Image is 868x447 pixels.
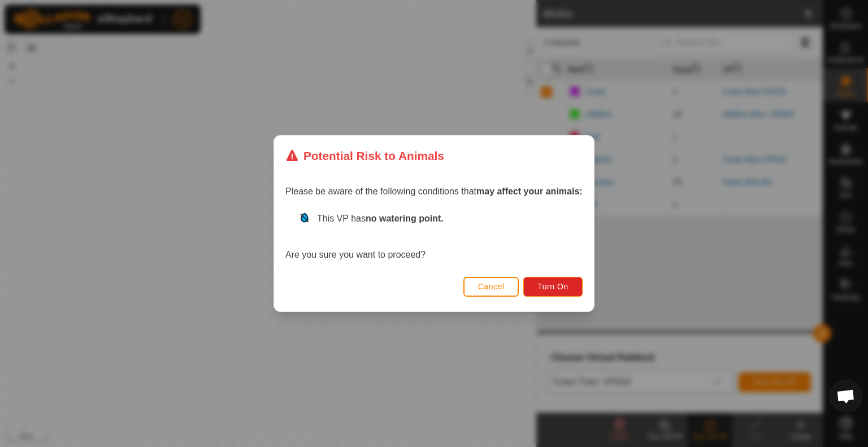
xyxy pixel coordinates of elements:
strong: may affect your animals: [476,186,583,196]
strong: no watering point. [366,214,444,223]
span: Please be aware of the following conditions that [285,186,583,196]
div: Are you sure you want to proceed? [285,212,583,262]
span: Turn On [538,282,568,291]
span: This VP has [317,214,444,223]
button: Cancel [463,277,519,297]
span: Cancel [478,282,505,291]
div: Potential Risk to Animals [285,147,444,164]
button: Turn On [524,277,583,297]
div: Open chat [829,379,863,413]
